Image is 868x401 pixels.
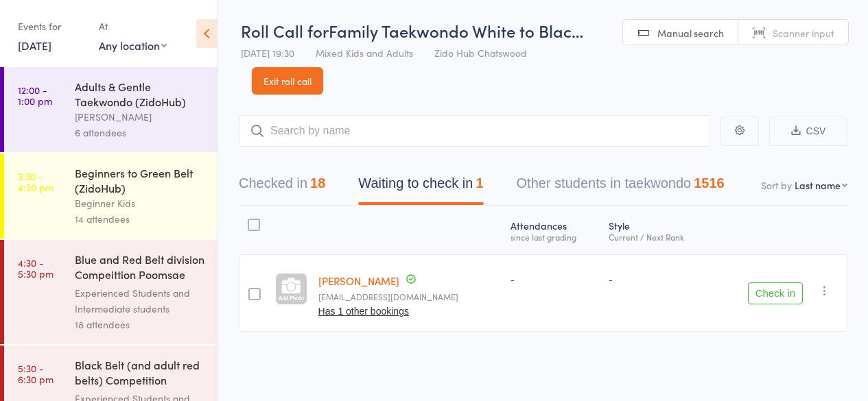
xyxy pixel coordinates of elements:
[75,252,206,285] div: Blue and Red Belt division Compeittion Poomsae (Zi...
[75,317,206,332] div: 18 attendees
[517,169,725,205] button: Other students in taekwondo1516
[18,38,51,53] a: [DATE]
[318,306,409,317] button: Has 1 other bookings
[511,232,598,241] div: since last grading
[310,175,325,191] div: 18
[318,292,500,302] small: Mimichelle797@gmail.com
[99,38,167,53] div: Any location
[609,232,708,241] div: Current / Next Rank
[75,109,206,125] div: [PERSON_NAME]
[773,26,834,40] span: Scanner input
[18,171,54,193] time: 3:30 - 4:30 pm
[75,79,206,109] div: Adults & Gentle Taekwondo (ZidoHub)
[769,117,847,146] button: CSV
[4,67,218,152] a: 12:00 -1:00 pmAdults & Gentle Taekwondo (ZidoHub)[PERSON_NAME]6 attendees
[795,178,841,192] div: Last name
[75,357,206,391] div: Black Belt (and adult red belts) Competition Pooms...
[511,273,598,284] div: -
[75,195,206,211] div: Beginner Kids
[505,212,603,248] div: Atten­dances
[75,125,206,141] div: 6 attendees
[18,257,54,279] time: 4:30 - 5:30 pm
[316,46,413,60] span: Mixed Kids and Adults
[657,26,724,40] span: Manual search
[241,19,329,42] span: Roll Call for
[75,211,206,227] div: 14 attendees
[4,154,218,239] a: 3:30 -4:30 pmBeginners to Green Belt (ZidoHub)Beginner Kids14 attendees
[18,15,85,38] div: Events for
[75,285,206,317] div: Experienced Students and Intermediate students
[241,46,294,60] span: [DATE] 19:30
[603,212,714,248] div: Style
[99,15,167,38] div: At
[694,175,725,191] div: 1516
[609,273,708,284] div: -
[4,240,218,344] a: 4:30 -5:30 pmBlue and Red Belt division Compeittion Poomsae (Zi...Experienced Students and Interm...
[239,169,325,205] button: Checked in18
[18,84,52,106] time: 12:00 - 1:00 pm
[75,165,206,195] div: Beginners to Green Belt (ZidoHub)
[748,282,803,304] button: Check in
[476,175,483,191] div: 1
[318,274,399,288] a: [PERSON_NAME]
[329,19,583,42] span: Family Taekwondo White to Blac…
[434,46,527,60] span: Zido Hub Chatswood
[252,67,323,95] a: Exit roll call
[761,178,792,192] label: Sort by
[18,363,54,385] time: 5:30 - 6:30 pm
[358,169,483,205] button: Waiting to check in1
[239,115,710,147] input: Search by name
